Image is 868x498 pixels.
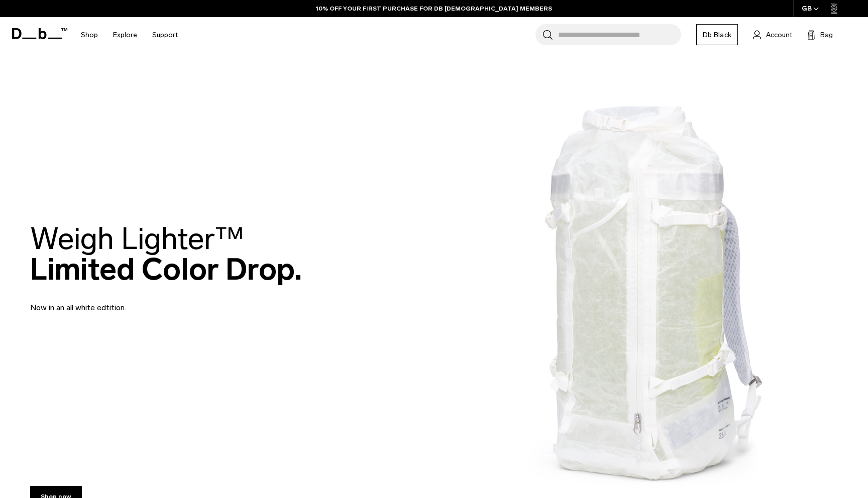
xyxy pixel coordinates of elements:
a: Account [753,29,792,41]
a: Shop [81,17,98,53]
nav: Main Navigation [73,17,185,53]
a: Explore [113,17,137,53]
h2: Limited Color Drop. [30,223,302,285]
span: Account [766,30,792,40]
a: Db Black [696,24,738,45]
a: Support [152,17,178,53]
button: Bag [807,29,833,41]
span: Weigh Lighter™ [30,220,244,257]
a: 10% OFF YOUR FIRST PURCHASE FOR DB [DEMOGRAPHIC_DATA] MEMBERS [316,4,552,13]
p: Now in an all white edtition. [30,290,271,314]
span: Bag [820,30,833,40]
